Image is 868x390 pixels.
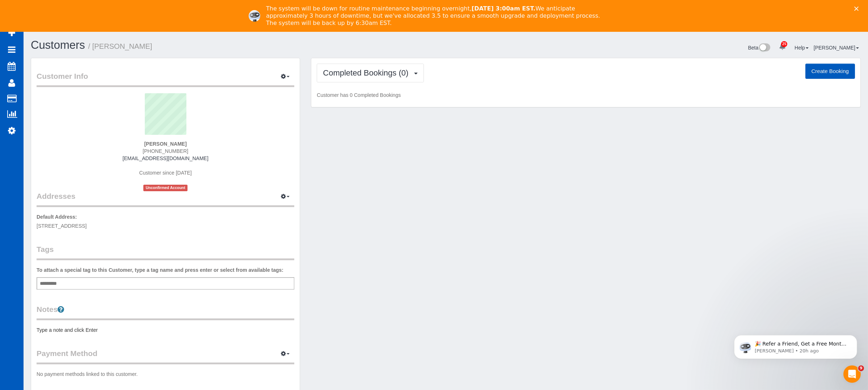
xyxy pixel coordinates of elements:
[37,244,294,260] legend: Tags
[31,39,85,51] a: Customers
[854,7,861,11] div: Close
[37,266,283,274] label: To attach a special tag to this Customer, type a tag name and press enter or select from availabl...
[323,68,412,77] span: Completed Bookings (0)
[37,71,294,87] legend: Customer Info
[843,365,861,383] iframe: Intercom live chat
[805,64,855,79] button: Create Booking
[781,41,787,47] span: 25
[858,365,864,371] span: 9
[143,185,187,191] span: Unconfirmed Account
[144,141,186,147] strong: [PERSON_NAME]
[748,45,771,51] a: Beta
[37,213,77,220] label: Default Address:
[139,170,192,176] span: Customer since [DATE]
[266,5,608,27] div: The system will be down for routine maintenance beginning overnight, We anticipate approximately ...
[472,5,535,12] b: [DATE] 3:00am EST.
[37,326,294,334] pre: Type a note and click Enter
[37,223,87,229] span: [STREET_ADDRESS]
[37,304,294,320] legend: Notes
[723,320,868,370] iframe: Intercom notifications message
[317,64,424,82] button: Completed Bookings (0)
[143,148,188,154] span: [PHONE_NUMBER]
[37,348,294,364] legend: Payment Method
[37,370,294,378] p: No payment methods linked to this customer.
[758,43,770,53] img: New interface
[775,39,789,55] a: 25
[249,10,260,22] img: Profile image for Ellie
[123,155,208,161] a: [EMAIL_ADDRESS][DOMAIN_NAME]
[317,91,855,99] p: Customer has 0 Completed Bookings
[88,42,152,50] small: / [PERSON_NAME]
[795,45,809,51] a: Help
[814,45,859,51] a: [PERSON_NAME]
